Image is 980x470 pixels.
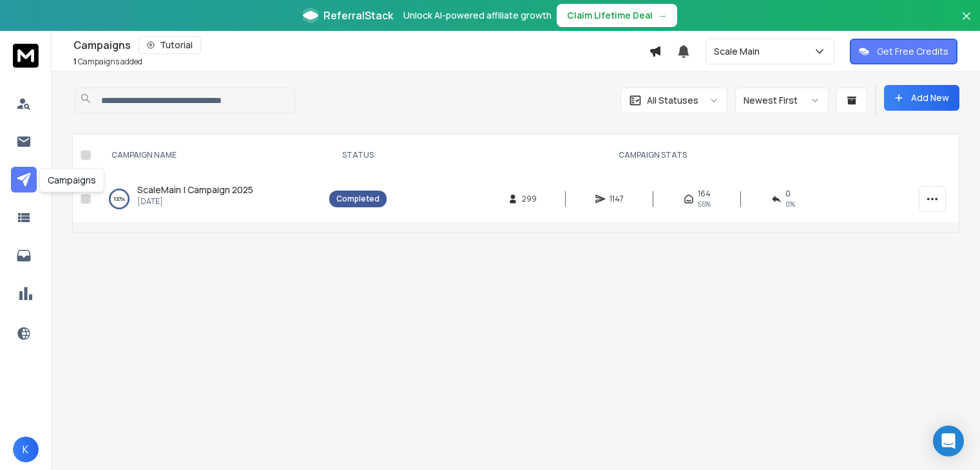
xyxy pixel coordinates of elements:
[714,45,765,58] p: Scale Main
[73,36,649,54] div: Campaigns
[785,199,795,209] span: 0 %
[557,4,677,27] button: Claim Lifetime Deal→
[323,8,393,23] span: ReferralStack
[13,437,39,462] button: K
[698,199,711,209] span: 55 %
[933,426,964,456] div: Open Intercom Messenger
[137,183,253,196] span: ScaleMain | Campaign 2025
[698,189,711,199] span: 164
[73,56,77,67] span: 1
[522,194,537,204] span: 299
[139,36,201,54] button: Tutorial
[735,88,829,113] button: Newest First
[658,9,667,22] span: →
[850,39,957,64] button: Get Free Credits
[336,194,380,204] div: Completed
[610,194,624,204] span: 1147
[877,45,948,58] p: Get Free Credits
[96,176,322,222] td: 100%ScaleMain | Campaign 2025[DATE]
[403,9,552,22] p: Unlock AI-powered affiliate growth
[785,189,791,199] span: 0
[39,168,104,193] div: Campaigns
[96,135,322,176] th: CAMPAIGN NAME
[394,135,911,176] th: CAMPAIGN STATS
[113,193,125,205] p: 100 %
[884,85,959,111] button: Add New
[647,94,698,107] p: All Statuses
[137,196,253,207] p: [DATE]
[958,8,975,39] button: Close banner
[73,57,142,67] p: Campaigns added
[322,135,394,176] th: STATUS
[137,183,253,196] a: ScaleMain | Campaign 2025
